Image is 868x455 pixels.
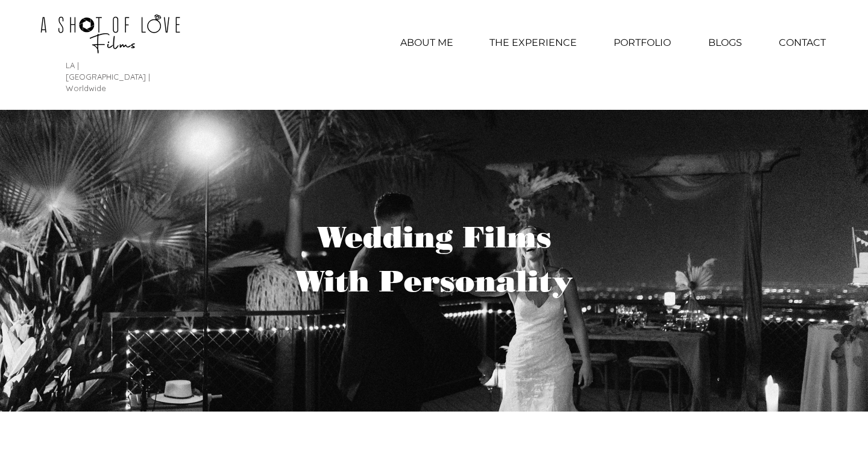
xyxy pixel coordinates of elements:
span: Wedding Films With Personality [295,219,573,299]
a: ABOUT ME [382,28,472,58]
a: THE EXPERIENCE [472,28,594,58]
p: THE EXPERIENCE [483,28,583,58]
p: CONTACT [773,28,832,58]
p: ABOUT ME [394,28,459,58]
span: LA | [GEOGRAPHIC_DATA] | Worldwide [66,60,150,93]
p: BLOGS [702,28,748,58]
p: PORTFOLIO [608,28,677,58]
nav: Site [382,28,844,58]
a: CONTACT [761,28,844,58]
div: PORTFOLIO [594,28,690,58]
a: BLOGS [690,28,761,58]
